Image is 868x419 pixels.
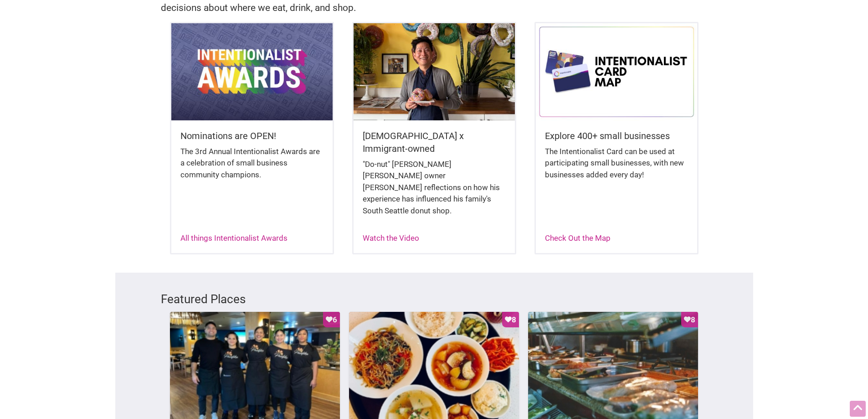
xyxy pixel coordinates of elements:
h3: Featured Places [161,291,708,307]
a: Watch the Video [363,233,419,243]
h5: Nominations are OPEN! [180,129,324,142]
img: Intentionalist Awards [171,23,333,120]
h5: Explore 400+ small businesses [545,129,688,142]
div: "Do-nut" [PERSON_NAME] [PERSON_NAME] owner [PERSON_NAME] reflections on how his experience has in... [363,159,506,226]
img: King Donuts - Hong Chhuor [354,23,515,120]
div: The Intentionalist Card can be used at participating small businesses, with new businesses added ... [545,146,688,190]
h5: [DEMOGRAPHIC_DATA] x Immigrant-owned [363,129,506,155]
img: Intentionalist Card Map [536,23,697,120]
a: Check Out the Map [545,233,611,243]
a: All things Intentionalist Awards [180,233,288,243]
div: Scroll Back to Top [850,401,866,417]
div: The 3rd Annual Intentionalist Awards are a celebration of small business community champions. [180,146,324,190]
